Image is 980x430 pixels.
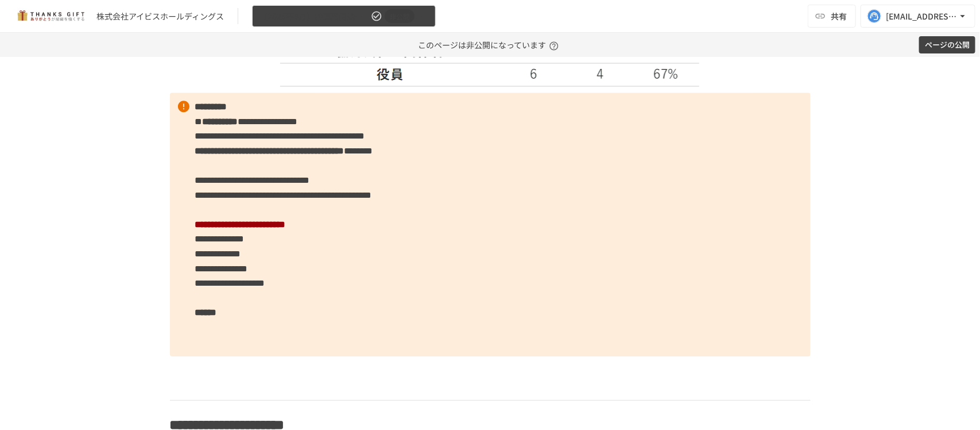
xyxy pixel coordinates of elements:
div: 株式会社アイビスホールディングス [96,10,224,22]
p: このページは非公開になっています [418,33,562,57]
img: mMP1OxWUAhQbsRWCurg7vIHe5HqDpP7qZo7fRoNLXQh [14,7,87,25]
span: 非公開 [385,10,415,22]
button: ページの公開 [919,36,975,54]
button: [EMAIL_ADDRESS][DOMAIN_NAME] [861,5,975,28]
button: 共有 [808,5,856,28]
button: 【2025年9月】④運用開始後1回目 振り返りMTG非公開 [252,5,436,28]
div: [EMAIL_ADDRESS][DOMAIN_NAME] [886,9,957,24]
span: 【2025年9月】④運用開始後1回目 振り返りMTG [259,9,369,24]
span: 共有 [831,10,847,22]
